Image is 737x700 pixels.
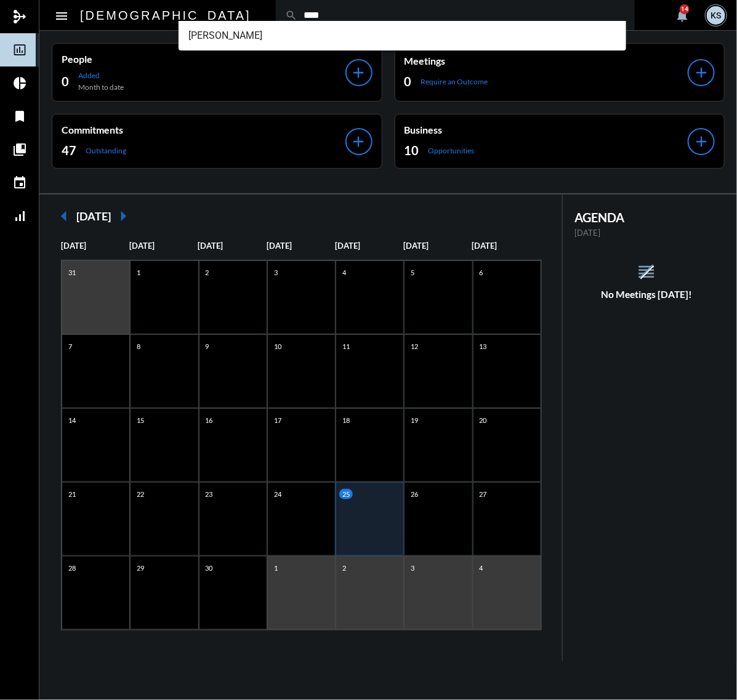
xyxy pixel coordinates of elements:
p: [DATE] [575,228,719,238]
mat-icon: pie_chart [12,76,27,91]
p: Added [78,71,124,80]
p: 20 [477,415,490,425]
p: 6 [477,267,486,278]
p: 1 [271,563,281,573]
p: 10 [271,341,284,352]
h2: [DATE] [76,209,111,223]
p: [DATE] [61,241,129,251]
p: 2 [339,563,349,573]
p: [DATE] [472,241,541,251]
p: 3 [408,563,417,573]
p: 26 [408,489,421,499]
mat-icon: add [693,133,710,150]
h2: [DEMOGRAPHIC_DATA] [80,6,251,25]
mat-icon: signal_cellular_alt [12,209,27,223]
p: 12 [408,341,421,352]
p: 7 [65,341,75,352]
h2: 0 [405,73,412,90]
p: 19 [408,415,421,425]
p: [DATE] [403,241,472,251]
h2: 10 [405,142,419,159]
mat-icon: notifications [675,8,690,23]
p: 24 [271,489,284,499]
div: KS [707,6,725,25]
p: 31 [65,267,79,278]
p: 13 [477,341,490,352]
p: People [62,53,345,65]
h2: AGENDA [575,210,719,225]
p: 3 [271,267,281,278]
p: [DATE] [267,241,335,251]
h2: 47 [62,142,76,159]
p: Opportunities [429,146,475,155]
p: Require an Outcome [421,77,488,86]
p: 2 [203,267,212,278]
p: 30 [203,563,216,573]
p: 22 [134,489,147,499]
p: [DATE] [198,241,267,251]
p: 16 [203,415,216,425]
button: Toggle sidenav [49,3,74,28]
p: 4 [339,267,349,278]
p: 14 [65,415,79,425]
p: 9 [203,341,212,352]
span: [PERSON_NAME] [188,21,616,50]
p: Business [405,124,688,135]
mat-icon: add [350,133,368,150]
div: 14 [680,4,690,14]
p: Month to date [78,82,124,92]
mat-icon: arrow_right [111,204,135,228]
mat-icon: reorder [637,262,657,282]
p: 1 [134,267,143,278]
mat-icon: Side nav toggle icon [54,9,69,23]
p: 23 [203,489,216,499]
mat-icon: mediation [12,9,27,24]
mat-icon: arrow_left [52,204,76,228]
p: 21 [65,489,79,499]
p: 27 [477,489,490,499]
mat-icon: search [285,9,297,22]
mat-icon: add [693,64,710,81]
p: 8 [134,341,143,352]
mat-icon: add [350,64,368,81]
p: 15 [134,415,147,425]
mat-icon: bookmark [12,109,27,124]
p: Meetings [405,55,688,66]
p: 18 [339,415,353,425]
p: 29 [134,563,147,573]
mat-icon: collections_bookmark [12,142,27,157]
h5: No Meetings [DATE]! [563,289,731,300]
h2: 0 [62,73,69,90]
p: [DATE] [335,241,403,251]
p: 17 [271,415,284,425]
p: [DATE] [129,241,198,251]
p: Outstanding [86,146,126,155]
p: 25 [339,489,353,499]
p: 5 [408,267,417,278]
p: Commitments [62,124,345,135]
p: 28 [65,563,79,573]
mat-icon: event [12,175,27,190]
p: 11 [339,341,353,352]
mat-icon: insert_chart_outlined [12,42,27,57]
p: 4 [477,563,486,573]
